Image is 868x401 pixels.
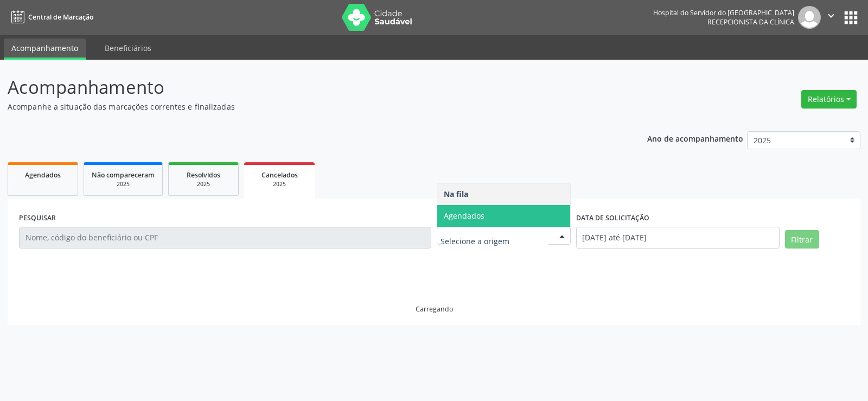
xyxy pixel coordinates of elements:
[261,170,298,180] span: Cancelados
[19,210,56,227] label: PESQUISAR
[176,180,231,188] div: 2025
[25,170,61,180] span: Agendados
[653,8,794,17] div: Hospital do Servidor do [GEOGRAPHIC_DATA]
[8,74,604,101] p: Acompanhamento
[28,12,93,22] span: Central de Marcação
[92,170,155,180] span: Não compareceram
[4,39,86,60] a: Acompanhamento
[785,230,819,249] button: Filtrar
[801,90,857,109] button: Relatórios
[798,6,821,29] img: img
[841,8,860,27] button: apps
[8,101,604,112] p: Acompanhe a situação das marcações correntes e finalizadas
[576,227,780,249] input: Selecione um intervalo
[8,8,93,26] a: Central de Marcação
[92,180,155,188] div: 2025
[444,211,484,221] span: Agendados
[647,131,743,145] p: Ano de acompanhamento
[416,304,453,314] div: Carregando
[707,17,794,27] span: Recepcionista da clínica
[441,231,548,252] input: Selecione a origem
[97,39,159,58] a: Beneficiários
[252,180,307,188] div: 2025
[821,6,841,29] button: 
[187,170,220,180] span: Resolvidos
[825,10,837,22] i: 
[444,189,468,199] span: Na fila
[576,210,649,227] label: DATA DE SOLICITAÇÃO
[19,227,431,249] input: Nome, código do beneficiário ou CPF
